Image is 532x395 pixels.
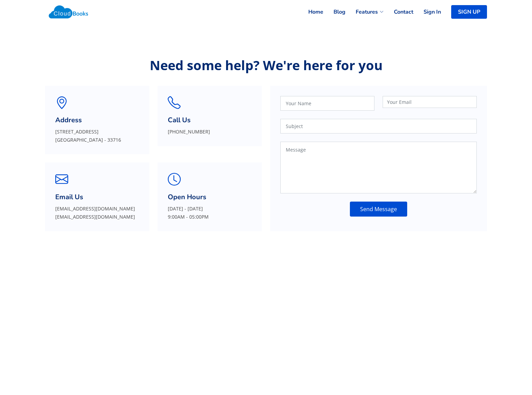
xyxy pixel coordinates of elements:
[280,96,374,111] input: Your Name
[55,205,139,221] p: [EMAIL_ADDRESS][DOMAIN_NAME] [EMAIL_ADDRESS][DOMAIN_NAME]
[345,4,384,19] a: Features
[168,193,252,201] h3: Open Hours
[45,58,487,72] p: Need some help? We're here for you
[55,116,139,124] h3: Address
[383,96,477,108] input: Your Email
[168,116,252,124] h3: Call Us
[298,4,323,19] a: Home
[350,202,407,217] button: Send Message
[323,4,345,19] a: Blog
[168,205,252,221] p: [DATE] - [DATE] 9:00AM - 05:00PM
[168,128,252,136] p: [PHONE_NUMBER]
[280,119,477,133] input: Subject
[384,4,413,19] a: Contact
[45,2,92,22] img: Cloudbooks Logo
[55,128,139,144] p: [STREET_ADDRESS] [GEOGRAPHIC_DATA] - 33716
[413,4,441,19] a: Sign In
[451,5,487,19] a: SIGN UP
[356,8,378,16] span: Features
[55,193,139,201] h3: Email Us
